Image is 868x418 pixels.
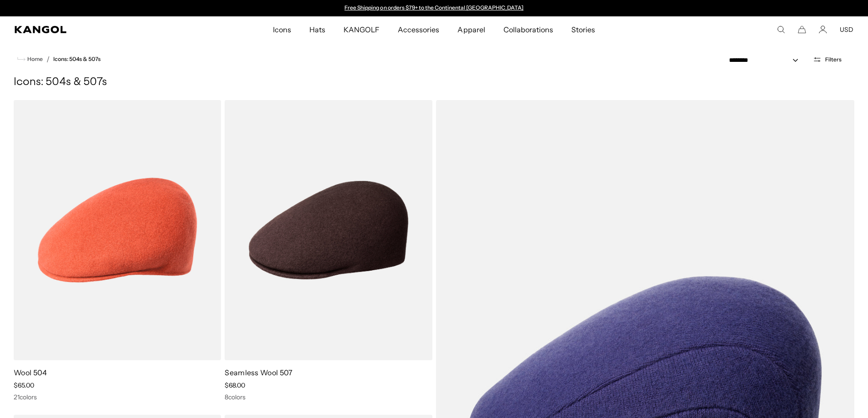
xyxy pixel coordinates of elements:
[14,100,221,360] img: Wool 504
[457,16,485,43] span: Apparel
[300,16,334,43] a: Hats
[777,25,785,34] summary: Search here
[503,16,553,43] span: Collaborations
[53,56,101,62] a: Icons: 504s & 507s
[225,100,432,360] img: Seamless Wool 507
[225,381,245,389] span: $68.00
[43,54,50,65] li: /
[273,16,291,43] span: Icons
[340,5,528,12] div: 1 of 2
[334,16,389,43] a: KANGOLF
[344,4,524,11] a: Free Shipping on orders $79+ to the Continental [GEOGRAPHIC_DATA]
[825,56,842,63] span: Filters
[264,16,300,43] a: Icons
[17,55,43,63] a: Home
[340,5,528,12] slideshow-component: Announcement bar
[309,16,325,43] span: Hats
[494,16,562,43] a: Collaborations
[725,55,807,65] select: Sort by: Featured
[571,16,595,43] span: Stories
[798,25,806,34] button: Cart
[562,16,604,43] a: Stories
[14,393,221,401] div: 21 colors
[398,16,439,43] span: Accessories
[344,16,380,43] span: KANGOLF
[807,55,847,64] button: Open filters
[14,76,854,89] h1: Icons: 504s & 507s
[225,368,293,377] a: Seamless Wool 507
[225,393,432,401] div: 8 colors
[26,56,43,62] span: Home
[840,25,853,34] button: USD
[819,25,827,34] a: Account
[14,381,34,389] span: $65.00
[340,5,528,12] div: Announcement
[15,26,180,33] a: Kangol
[389,16,448,43] a: Accessories
[14,368,47,377] a: Wool 504
[448,16,494,43] a: Apparel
